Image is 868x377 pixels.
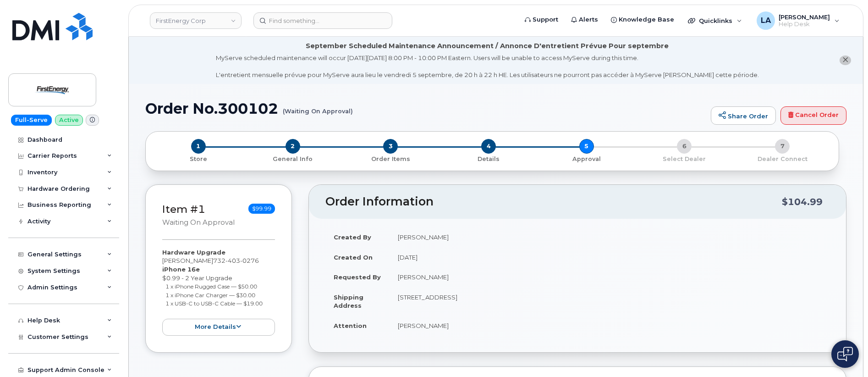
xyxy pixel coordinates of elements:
a: Item #1 [162,203,205,216]
button: more details [162,319,275,336]
img: Open chat [837,347,853,361]
a: 1 Store [153,154,244,163]
div: $104.99 [782,193,823,211]
p: Order Items [345,155,436,163]
td: [PERSON_NAME] [390,316,830,336]
a: 2 General Info [244,154,342,163]
td: [STREET_ADDRESS] [390,287,830,316]
p: Details [443,155,534,163]
span: 1 [191,139,206,154]
h1: Order No.300102 [145,100,706,116]
small: 1 x USB-C to USB-C Cable — $19.00 [165,300,263,307]
td: [DATE] [390,247,830,267]
a: Share Order [711,106,776,125]
strong: Created By [334,233,371,241]
a: 3 Order Items [341,154,439,163]
small: (Waiting On Approval) [283,100,353,115]
a: Cancel Order [780,106,846,125]
strong: Hardware Upgrade [162,249,225,256]
strong: Created On [334,254,373,261]
a: 4 Details [439,154,538,163]
strong: Attention [334,322,367,329]
div: [PERSON_NAME] $0.99 - 2 Year Upgrade [162,248,275,336]
button: close notification [840,55,851,65]
p: General Info [247,155,338,163]
h2: Order Information [325,195,782,208]
strong: Requested By [334,273,381,281]
span: 2 [286,139,300,154]
span: 403 [225,257,240,264]
small: 1 x iPhone Rugged Case — $50.00 [165,283,257,290]
span: $99.99 [248,204,275,214]
td: [PERSON_NAME] [390,267,830,287]
small: 1 x iPhone Car Charger — $30.00 [165,292,255,299]
div: September Scheduled Maintenance Announcement / Annonce D'entretient Prévue Pour septembre [306,41,669,51]
span: 3 [383,139,398,154]
span: 4 [481,139,496,154]
td: [PERSON_NAME] [390,227,830,247]
div: MyServe scheduled maintenance will occur [DATE][DATE] 8:00 PM - 10:00 PM Eastern. Users will be u... [216,54,759,79]
strong: iPhone 16e [162,266,200,273]
small: Waiting On Approval [162,218,235,227]
strong: Shipping Address [334,294,363,310]
p: Store [157,155,240,163]
span: 732 [213,257,259,264]
span: 0276 [240,257,259,264]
